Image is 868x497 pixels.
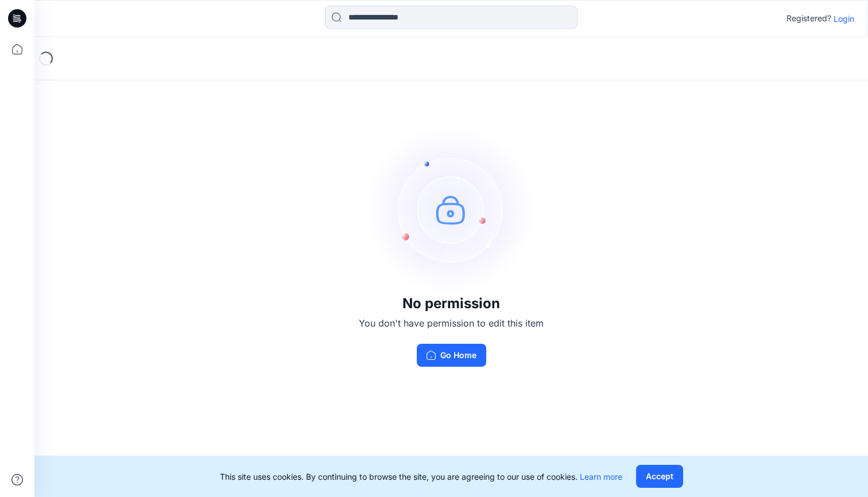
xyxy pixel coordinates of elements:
[786,11,831,25] p: Registered?
[417,344,486,367] button: Go Home
[365,123,537,296] img: no-perm.svg
[636,465,683,488] button: Accept
[220,471,622,483] p: This site uses cookies. By continuing to browse the site, you are agreeing to our use of cookies.
[359,316,544,330] p: You don't have permission to edit this item
[580,472,622,482] a: Learn more
[834,13,854,25] p: Login
[359,296,544,312] h3: No permission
